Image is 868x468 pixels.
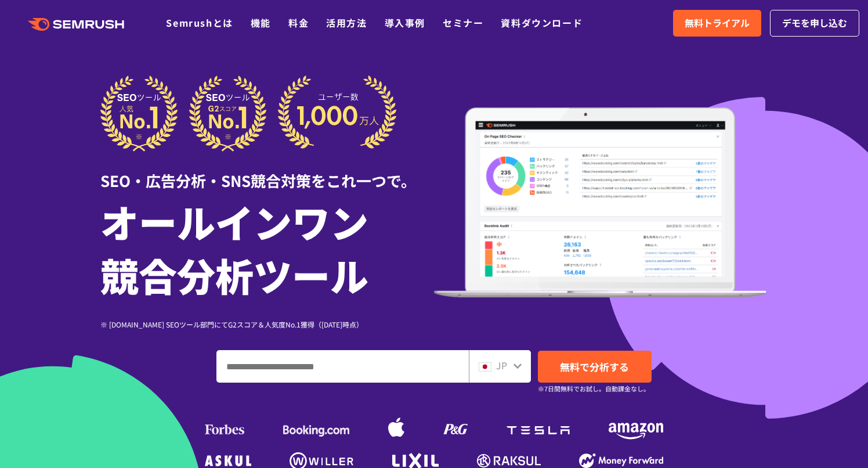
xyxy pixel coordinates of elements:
a: 料金 [288,16,309,30]
a: セミナー [443,16,483,30]
small: ※7日間無料でお試し。自動課金なし。 [538,383,650,394]
a: 無料トライアル [673,10,761,37]
a: 活用方法 [326,16,367,30]
a: Semrushとは [166,16,233,30]
a: 導入事例 [385,16,425,30]
a: 機能 [251,16,271,30]
a: 資料ダウンロード [501,16,583,30]
span: 無料トライアル [685,16,750,31]
span: JP [496,358,507,372]
h1: オールインワン 競合分析ツール [100,195,434,301]
div: ※ [DOMAIN_NAME] SEOツール部門にてG2スコア＆人気度No.1獲得（[DATE]時点） [100,319,434,330]
a: 無料で分析する [538,351,652,383]
span: デモを申し込む [782,16,847,31]
span: 無料で分析する [560,359,629,374]
a: デモを申し込む [770,10,859,37]
div: SEO・広告分析・SNS競合対策をこれ一つで。 [100,152,434,192]
input: ドメイン、キーワードまたはURLを入力してください [217,351,468,382]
